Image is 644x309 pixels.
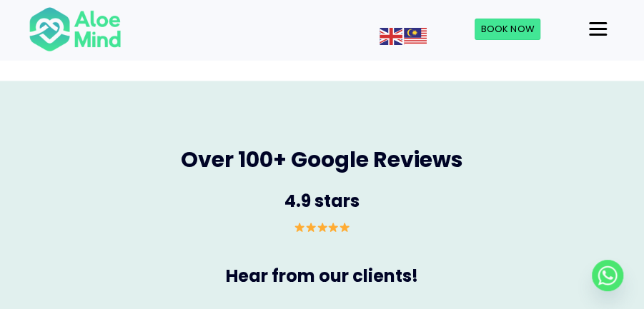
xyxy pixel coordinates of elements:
[481,22,534,36] span: Book Now
[328,222,338,232] img: ⭐
[306,222,316,232] img: ⭐
[475,19,540,40] a: Book Now
[404,28,427,45] img: ms
[340,222,350,232] img: ⭐
[583,17,613,41] button: Menu
[404,29,428,43] a: Malay
[284,189,360,213] span: 4.9 stars
[380,29,404,43] a: English
[181,144,463,175] span: Over 100+ Google Reviews
[592,260,623,291] a: Whatsapp
[29,6,122,53] img: Aloe mind Logo
[380,28,402,45] img: en
[294,222,304,232] img: ⭐
[226,263,418,287] span: Hear from our clients!
[317,222,327,232] img: ⭐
